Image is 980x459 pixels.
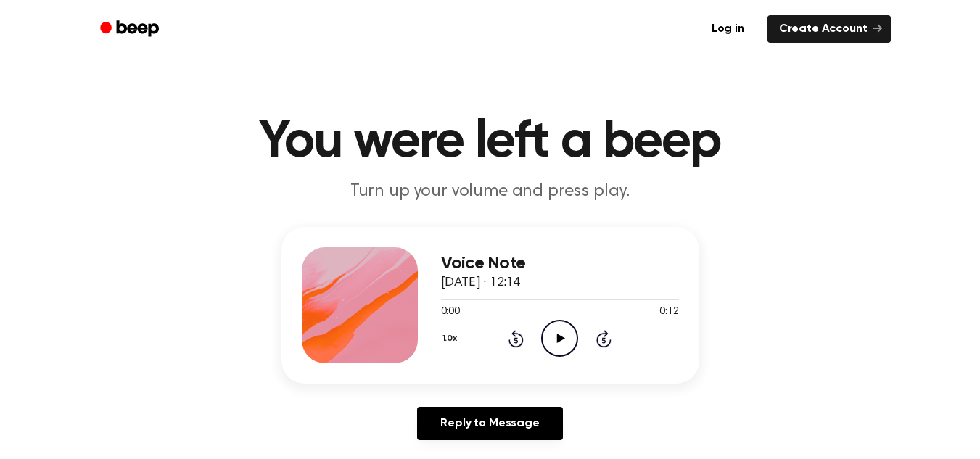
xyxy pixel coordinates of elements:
button: 1.0x [441,326,463,351]
a: Create Account [767,15,891,43]
span: [DATE] · 12:14 [441,276,521,289]
a: Beep [90,15,172,44]
a: Log in [697,12,759,46]
span: 0:00 [441,305,460,320]
a: Reply to Message [417,407,562,440]
h1: You were left a beep [119,116,862,168]
span: 0:12 [659,305,678,320]
p: Turn up your volume and press play. [212,180,769,204]
h3: Voice Note [441,254,679,273]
